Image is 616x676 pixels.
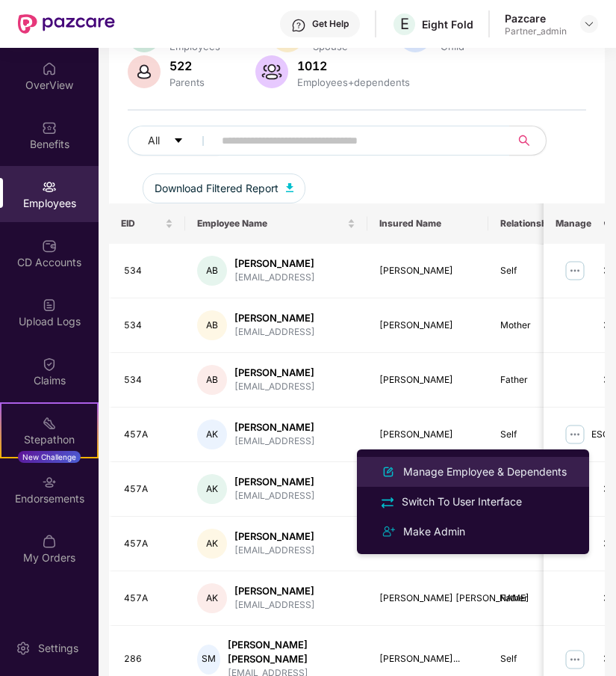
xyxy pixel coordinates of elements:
div: 457A [124,537,173,551]
img: svg+xml;base64,PHN2ZyB4bWxucz0iaHR0cDovL3d3dy53My5vcmcvMjAwMC9zdmciIHdpZHRoPSIyNCIgaGVpZ2h0PSIyNC... [379,523,397,541]
span: Relationship [500,218,556,230]
div: [PERSON_NAME] [234,256,315,271]
span: search [509,135,538,147]
div: [EMAIL_ADDRESS] [234,325,315,339]
img: New Pazcare Logo [18,14,115,34]
div: 457A [124,428,173,442]
img: svg+xml;base64,PHN2ZyBpZD0iRW1wbG95ZWVzIiB4bWxucz0iaHR0cDovL3d3dy53My5vcmcvMjAwMC9zdmciIHdpZHRoPS... [42,179,57,194]
img: svg+xml;base64,PHN2ZyB4bWxucz0iaHR0cDovL3d3dy53My5vcmcvMjAwMC9zdmciIHhtbG5zOnhsaW5rPSJodHRwOi8vd3... [286,183,293,192]
div: [PERSON_NAME] [234,311,315,325]
div: [PERSON_NAME] [234,584,315,598]
div: Self [500,652,567,666]
div: Stepathon [1,432,97,447]
button: Download Filtered Report [143,173,305,203]
div: AK [197,529,227,559]
div: 522 [167,58,208,73]
div: Employees+dependents [294,76,413,88]
div: Parents [167,76,208,88]
div: AB [197,310,227,340]
div: 534 [124,319,173,333]
div: Mother [500,319,567,333]
div: SM [197,645,220,675]
div: [PERSON_NAME] [379,373,477,387]
img: svg+xml;base64,PHN2ZyB4bWxucz0iaHR0cDovL3d3dy53My5vcmcvMjAwMC9zdmciIHhtbG5zOnhsaW5rPSJodHRwOi8vd3... [379,463,397,481]
div: [EMAIL_ADDRESS] [234,380,315,394]
div: [EMAIL_ADDRESS] [234,434,315,449]
div: [EMAIL_ADDRESS] [234,489,315,503]
button: search [509,126,547,156]
th: Manage [544,203,604,244]
img: svg+xml;base64,PHN2ZyBpZD0iRHJvcGRvd24tMzJ4MzIiIHhtbG5zPSJodHRwOi8vd3d3LnczLm9yZy8yMDAwL3N2ZyIgd2... [583,18,595,30]
img: svg+xml;base64,PHN2ZyBpZD0iU2V0dGluZy0yMHgyMCIgeG1sbnM9Imh0dHA6Ly93d3cudzMub3JnLzIwMDAvc3ZnIiB3aW... [16,641,31,656]
img: svg+xml;base64,PHN2ZyB4bWxucz0iaHR0cDovL3d3dy53My5vcmcvMjAwMC9zdmciIHdpZHRoPSIyMSIgaGVpZ2h0PSIyMC... [42,416,57,431]
div: AB [197,256,227,286]
img: svg+xml;base64,PHN2ZyB4bWxucz0iaHR0cDovL3d3dy53My5vcmcvMjAwMC9zdmciIHhtbG5zOnhsaW5rPSJodHRwOi8vd3... [128,55,161,88]
img: manageButton [563,423,587,446]
span: EID [121,218,162,230]
div: Father [500,591,567,606]
div: [PERSON_NAME]... [379,652,477,666]
th: EID [109,203,185,244]
img: svg+xml;base64,PHN2ZyBpZD0iQmVuZWZpdHMiIHhtbG5zPSJodHRwOi8vd3d3LnczLm9yZy8yMDAwL3N2ZyIgd2lkdGg9Ij... [42,120,57,135]
img: svg+xml;base64,PHN2ZyBpZD0iTXlfT3JkZXJzIiBkYXRhLW5hbWU9Ik15IE9yZGVycyIgeG1sbnM9Imh0dHA6Ly93d3cudz... [42,534,57,549]
div: 457A [124,591,173,606]
div: [PERSON_NAME] [379,319,477,333]
img: svg+xml;base64,PHN2ZyB4bWxucz0iaHR0cDovL3d3dy53My5vcmcvMjAwMC9zdmciIHdpZHRoPSIyNCIgaGVpZ2h0PSIyNC... [379,494,396,511]
div: [PERSON_NAME] [PERSON_NAME] [228,638,355,666]
div: Manage Employee & Dependents [400,464,570,480]
div: [EMAIL_ADDRESS] [234,544,315,558]
img: svg+xml;base64,PHN2ZyBpZD0iRW5kb3JzZW1lbnRzIiB4bWxucz0iaHR0cDovL3d3dy53My5vcmcvMjAwMC9zdmciIHdpZH... [42,475,57,490]
div: [PERSON_NAME] [234,366,315,380]
div: Eight Fold [422,17,473,31]
div: [PERSON_NAME] [379,264,477,278]
div: Switch To User Interface [399,494,525,510]
div: Father [500,373,567,387]
div: [EMAIL_ADDRESS] [234,271,315,285]
button: Allcaret-down [128,126,219,156]
th: Relationship [488,203,579,244]
div: Pazcare [505,11,567,25]
div: Settings [34,641,83,656]
img: svg+xml;base64,PHN2ZyBpZD0iQ2xhaW0iIHhtbG5zPSJodHRwOi8vd3d3LnczLm9yZy8yMDAwL3N2ZyIgd2lkdGg9IjIwIi... [42,357,57,372]
img: manageButton [563,259,587,283]
div: 286 [124,652,173,666]
span: Employee Name [197,218,344,230]
th: Insured Name [367,203,489,244]
span: Download Filtered Report [155,180,279,197]
span: E [400,15,409,33]
div: [EMAIL_ADDRESS] [234,598,315,612]
div: [PERSON_NAME] [379,428,477,442]
div: AK [197,474,227,504]
img: svg+xml;base64,PHN2ZyBpZD0iQ0RfQWNjb3VudHMiIGRhdGEtbmFtZT0iQ0QgQWNjb3VudHMiIHhtbG5zPSJodHRwOi8vd3... [42,239,57,254]
img: svg+xml;base64,PHN2ZyBpZD0iSGVscC0zMngzMiIgeG1sbnM9Imh0dHA6Ly93d3cudzMub3JnLzIwMDAvc3ZnIiB3aWR0aD... [291,18,306,33]
div: AK [197,583,227,613]
th: Employee Name [185,203,367,244]
img: svg+xml;base64,PHN2ZyBpZD0iVXBsb2FkX0xvZ3MiIGRhdGEtbmFtZT0iVXBsb2FkIExvZ3MiIHhtbG5zPSJodHRwOi8vd3... [42,298,57,313]
img: svg+xml;base64,PHN2ZyBpZD0iSG9tZSIgeG1sbnM9Imh0dHA6Ly93d3cudzMub3JnLzIwMDAvc3ZnIiB3aWR0aD0iMjAiIG... [42,61,57,76]
div: [PERSON_NAME] [234,529,315,544]
div: AB [197,365,227,395]
div: Make Admin [400,523,468,540]
div: [PERSON_NAME] [234,420,315,434]
div: Self [500,264,567,278]
div: [PERSON_NAME] [PERSON_NAME] [379,591,477,606]
div: 457A [124,482,173,497]
div: Partner_admin [505,25,567,37]
div: 534 [124,264,173,278]
div: AK [197,420,227,449]
div: New Challenge [18,451,81,463]
div: Get Help [312,18,349,30]
span: All [148,132,160,149]
span: caret-down [173,135,184,147]
img: manageButton [563,648,587,672]
div: [PERSON_NAME] [234,475,315,489]
div: 534 [124,373,173,387]
div: Self [500,428,567,442]
img: svg+xml;base64,PHN2ZyB4bWxucz0iaHR0cDovL3d3dy53My5vcmcvMjAwMC9zdmciIHhtbG5zOnhsaW5rPSJodHRwOi8vd3... [255,55,288,88]
div: 1012 [294,58,413,73]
